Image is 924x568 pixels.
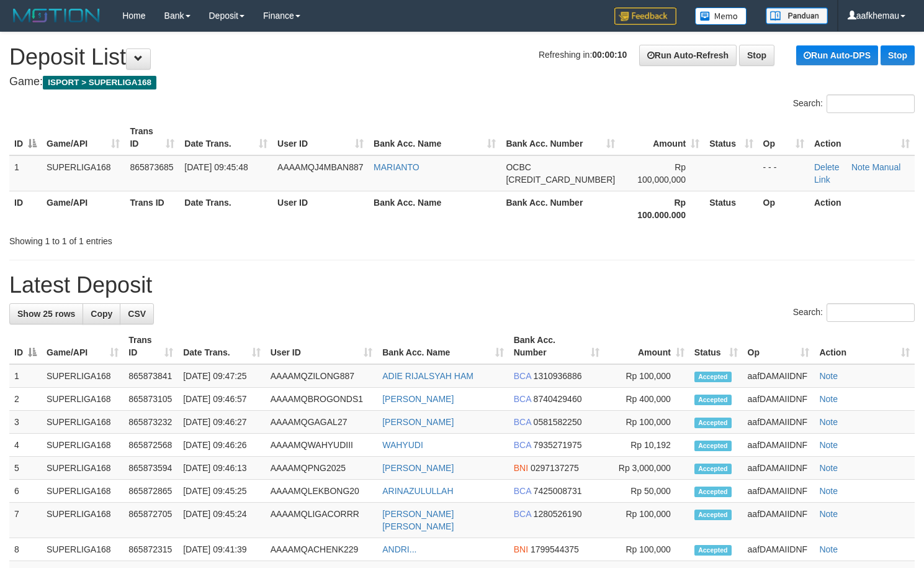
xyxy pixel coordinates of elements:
[272,120,369,155] th: User ID: activate to sort column ascending
[819,440,838,450] a: Note
[604,364,689,388] td: Rp 100,000
[695,7,747,25] img: Button%20Memo.svg
[534,509,582,519] span: Copy 1280526190 to clipboard
[743,388,815,411] td: aafDAMAIIDNF
[123,388,178,411] td: 865873105
[178,364,266,388] td: [DATE] 09:47:25
[123,364,178,388] td: 865873841
[42,155,125,191] td: SUPERLIGA168
[123,457,178,480] td: 865873594
[704,120,758,155] th: Status: activate to sort column ascending
[130,162,173,172] span: 865873685
[620,120,704,155] th: Amount: activate to sort column ascending
[758,120,809,155] th: Op: activate to sort column ascending
[369,120,501,155] th: Bank Acc. Name: activate to sort column ascending
[42,480,123,503] td: SUPERLIGA168
[123,480,178,503] td: 865872865
[382,417,454,427] a: [PERSON_NAME]
[9,329,42,364] th: ID: activate to sort column descending
[531,544,579,554] span: Copy 1799544375 to clipboard
[382,371,473,381] a: ADIE RIJALSYAH HAM
[514,371,531,381] span: BCA
[514,417,531,427] span: BCA
[178,480,266,503] td: [DATE] 09:45:25
[128,309,146,319] span: CSV
[514,463,528,473] span: BNI
[534,440,582,450] span: Copy 7935271975 to clipboard
[266,364,377,388] td: AAAAMQZILONG887
[42,120,125,155] th: Game/API: activate to sort column ascending
[382,440,423,450] a: WAHYUDI
[501,120,620,155] th: Bank Acc. Number: activate to sort column ascending
[42,411,123,434] td: SUPERLIGA168
[604,503,689,538] td: Rp 100,000
[814,162,900,185] a: Manual Link
[539,50,627,60] span: Refreshing in:
[9,76,915,88] h4: Game:
[758,155,809,191] td: - - -
[120,303,154,324] a: CSV
[178,434,266,457] td: [DATE] 09:46:26
[592,50,627,60] strong: 00:00:10
[369,191,501,226] th: Bank Acc. Name
[9,457,42,480] td: 5
[614,7,676,25] img: Feedback.jpg
[827,303,915,322] input: Search:
[9,6,104,25] img: MOTION_logo.png
[506,162,531,172] span: OCBC
[123,538,178,561] td: 865872315
[819,544,838,554] a: Note
[42,457,123,480] td: SUPERLIGA168
[9,411,42,434] td: 3
[514,440,531,450] span: BCA
[604,480,689,503] td: Rp 50,000
[179,120,272,155] th: Date Trans.: activate to sort column ascending
[604,538,689,561] td: Rp 100,000
[178,503,266,538] td: [DATE] 09:45:24
[509,329,605,364] th: Bank Acc. Number: activate to sort column ascending
[266,503,377,538] td: AAAAMQLIGACORRR
[9,191,42,226] th: ID
[266,480,377,503] td: AAAAMQLEKBONG20
[534,394,582,404] span: Copy 8740429460 to clipboard
[639,45,737,66] a: Run Auto-Refresh
[689,329,743,364] th: Status: activate to sort column ascending
[534,486,582,496] span: Copy 7425008731 to clipboard
[374,162,419,172] a: MARIANTO
[809,191,915,226] th: Action
[694,395,732,405] span: Accepted
[514,509,531,519] span: BCA
[42,538,123,561] td: SUPERLIGA168
[42,329,123,364] th: Game/API: activate to sort column ascending
[42,364,123,388] td: SUPERLIGA168
[534,371,582,381] span: Copy 1310936886 to clipboard
[9,120,42,155] th: ID: activate to sort column descending
[9,434,42,457] td: 4
[9,480,42,503] td: 6
[9,155,42,191] td: 1
[620,191,704,226] th: Rp 100.000.000
[178,388,266,411] td: [DATE] 09:46:57
[9,503,42,538] td: 7
[83,303,120,324] a: Copy
[42,434,123,457] td: SUPERLIGA168
[9,45,915,70] h1: Deposit List
[814,162,839,172] a: Delete
[743,329,815,364] th: Op: activate to sort column ascending
[819,463,838,473] a: Note
[123,503,178,538] td: 865872705
[184,162,248,172] span: [DATE] 09:45:48
[514,394,531,404] span: BCA
[604,329,689,364] th: Amount: activate to sort column ascending
[382,544,416,554] a: ANDRI...
[17,309,75,319] span: Show 25 rows
[514,544,528,554] span: BNI
[272,191,369,226] th: User ID
[266,434,377,457] td: AAAAMQWAHYUDIII
[604,411,689,434] td: Rp 100,000
[9,230,375,247] div: Showing 1 to 1 of 1 entries
[743,480,815,503] td: aafDAMAIIDNF
[125,191,179,226] th: Trans ID
[266,538,377,561] td: AAAAMQACHENK229
[819,394,838,404] a: Note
